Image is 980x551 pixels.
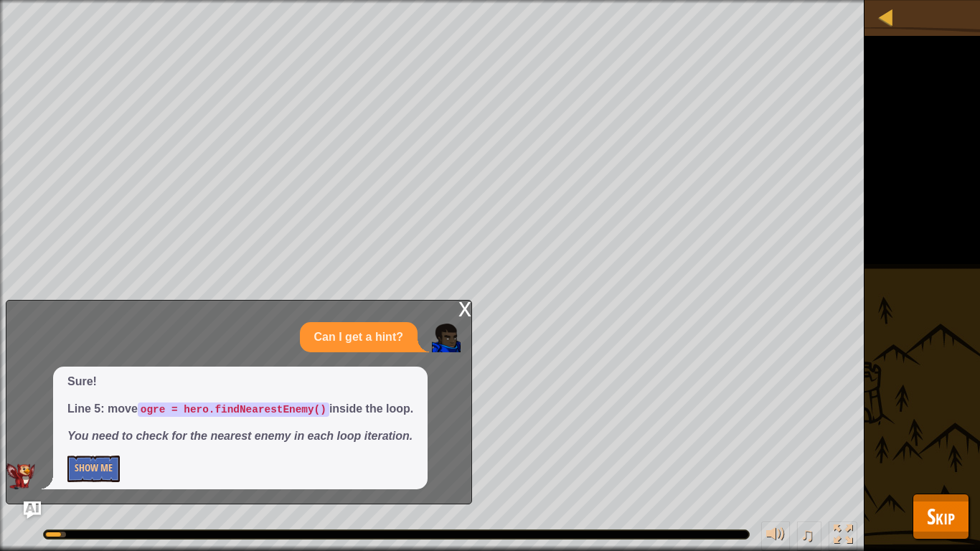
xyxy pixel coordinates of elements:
[67,456,120,482] button: Show Me
[800,524,814,545] span: ♫
[761,522,790,551] button: Adjust volume
[67,430,413,442] em: You need to check for the nearest enemy in each loop iteration.
[24,501,41,519] button: Ask AI
[67,374,413,390] p: Sure!
[458,301,471,315] div: x
[829,522,857,551] button: Toggle fullscreen
[432,324,461,352] img: Player
[797,522,821,551] button: ♫
[314,329,403,346] p: Can I get a hint?
[913,494,969,540] button: Skip
[67,401,413,418] p: Line 5: move inside the loop.
[927,501,955,531] span: Skip
[138,402,329,417] code: ogre = hero.findNearestEnemy()
[6,463,35,489] img: AI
